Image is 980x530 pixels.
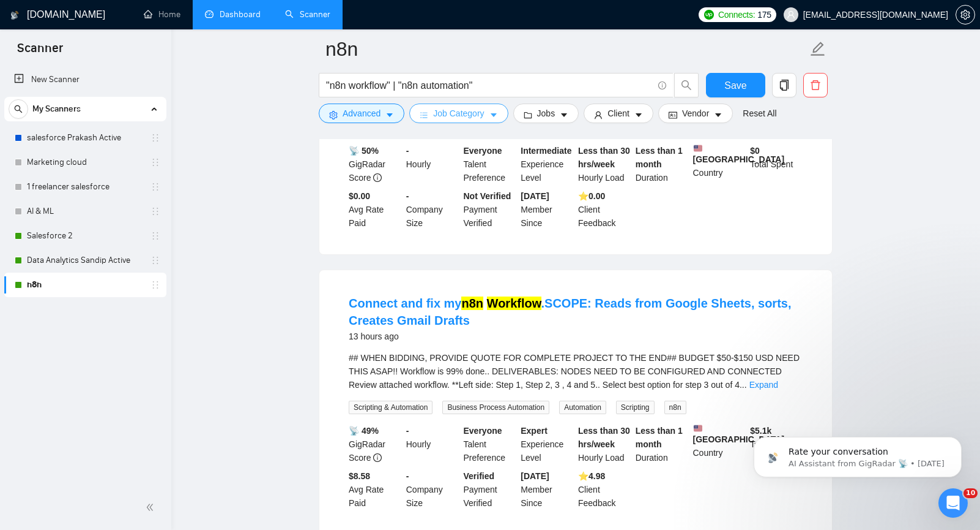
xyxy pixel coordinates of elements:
[669,110,677,119] span: idcard
[150,280,160,290] span: holder
[346,469,404,510] div: Avg Rate Paid
[749,380,778,390] a: Expand
[693,424,785,444] b: [GEOGRAPHIC_DATA]
[956,10,975,20] a: setting
[524,110,532,119] span: folder
[464,146,502,156] b: Everyone
[349,329,803,344] div: 13 hours ago
[757,8,771,21] span: 175
[349,146,379,156] b: 📡 50%
[560,110,568,119] span: caret-down
[461,144,519,184] div: Talent Preference
[694,424,702,433] img: 🇺🇸
[406,146,409,156] b: -
[404,469,461,510] div: Company Size
[27,126,143,150] a: salesforce Prakash Active
[664,401,686,414] span: n8n
[461,469,519,510] div: Payment Verified
[14,67,157,92] a: New Scanner
[963,488,978,498] span: 10
[404,424,461,464] div: Hourly
[420,110,428,119] span: bars
[956,10,974,20] span: setting
[704,10,714,20] img: upwork-logo.png
[674,73,699,97] button: search
[349,191,370,201] b: $0.00
[576,144,633,184] div: Hourly Load
[150,206,160,216] span: holder
[27,175,143,199] a: 1 freelancer salesforce
[349,353,800,390] span: ## WHEN BIDDING, PROVIDE QUOTE FOR COMPLETE PROJECT TO THE END## BUDGET $50-$150 USD NEED THIS AS...
[349,297,791,327] a: Connect and fix myn8n Workflow.SCOPE: Reads from Google Sheets, sorts, Creates Gmail Drafts
[803,73,828,97] button: delete
[349,401,432,414] span: Scripting & Automation
[150,182,160,192] span: holder
[607,107,629,120] span: Client
[205,9,261,20] a: dashboardDashboard
[150,256,160,265] span: holder
[4,67,166,92] li: New Scanner
[461,424,519,464] div: Talent Preference
[464,426,502,436] b: Everyone
[513,104,579,123] button: folderJobscaret-down
[144,9,180,20] a: homeHome
[559,401,606,414] span: Automation
[740,380,747,390] span: ...
[584,104,653,123] button: userClientcaret-down
[442,401,549,414] span: Business Process Automation
[319,104,404,123] button: settingAdvancedcaret-down
[804,80,827,91] span: delete
[743,107,776,120] a: Reset All
[27,224,143,248] a: Salesforce 2
[675,80,698,91] span: search
[349,351,803,392] div: ## WHEN BIDDING, PROVIDE QUOTE FOR COMPLETE PROJECT TO THE END## BUDGET $50-$150 USD NEED THIS AS...
[373,173,382,182] span: info-circle
[576,469,633,510] div: Client Feedback
[576,424,633,464] div: Hourly Load
[521,191,549,201] b: [DATE]
[146,501,158,513] span: double-left
[489,110,498,119] span: caret-down
[150,133,160,143] span: holder
[487,297,541,310] mark: Workflow
[27,248,143,273] a: Data Analytics Sandip Active
[578,191,605,201] b: ⭐️ 0.00
[346,189,404,230] div: Avg Rate Paid
[578,471,605,481] b: ⭐️ 4.98
[349,471,370,481] b: $8.58
[349,426,379,436] b: 📡 49%
[521,426,548,436] b: Expert
[682,107,709,120] span: Vendor
[694,144,702,153] img: 🇺🇸
[404,189,461,230] div: Company Size
[461,189,519,230] div: Payment Verified
[343,107,380,120] span: Advanced
[518,189,576,230] div: Member Since
[616,401,655,414] span: Scripting
[735,411,980,497] iframe: Intercom notifications message
[706,73,765,97] button: Save
[285,9,330,20] a: searchScanner
[10,6,19,25] img: logo
[636,146,683,169] b: Less than 1 month
[773,80,796,91] span: copy
[578,426,630,449] b: Less than 30 hrs/week
[693,144,785,164] b: [GEOGRAPHIC_DATA]
[7,39,73,65] span: Scanner
[718,8,755,21] span: Connects:
[518,424,576,464] div: Experience Level
[537,107,555,120] span: Jobs
[329,110,338,119] span: setting
[518,469,576,510] div: Member Since
[691,424,748,464] div: Country
[433,107,484,120] span: Job Category
[404,144,461,184] div: Hourly
[518,144,576,184] div: Experience Level
[27,273,143,297] a: n8n
[938,488,968,518] iframe: Intercom live chat
[576,189,633,230] div: Client Feedback
[634,110,643,119] span: caret-down
[691,144,748,184] div: Country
